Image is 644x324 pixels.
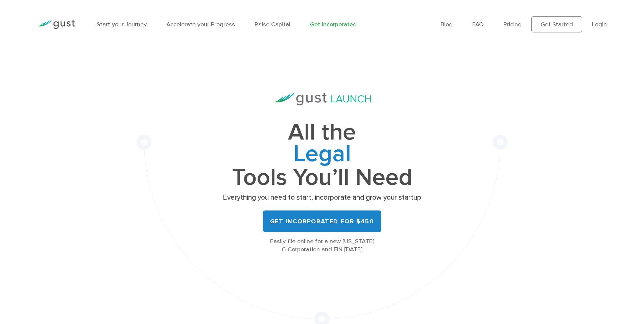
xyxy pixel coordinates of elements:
a: Get Started [531,16,582,32]
a: Blog [440,21,453,28]
a: Accelerate your Progress [166,21,235,28]
a: Start your Journey [97,21,147,28]
div: Easily file online for a new [US_STATE] C-Corporation and EIN [DATE] [221,238,424,254]
a: Raise Capital [255,21,290,28]
a: Login [592,21,607,28]
span: Legal [221,143,424,167]
img: Gust Launch Logo [273,93,371,105]
p: Everything you need to start, incorporate and grow your startup [221,193,424,202]
a: FAQ [472,21,484,28]
a: Pricing [503,21,522,28]
a: Get Incorporated [310,21,357,28]
h1: All the Tools You’ll Need [221,122,424,188]
a: Get Incorporated for $450 [263,210,381,232]
img: Gust Logo [37,20,75,29]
